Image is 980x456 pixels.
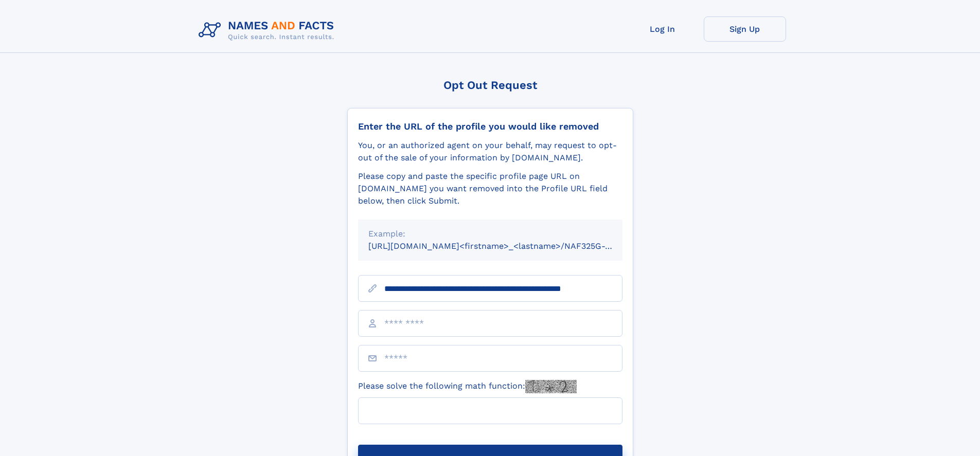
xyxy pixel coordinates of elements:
img: Logo Names and Facts [194,16,343,44]
div: Enter the URL of the profile you would like removed [358,121,622,132]
div: Please copy and paste the specific profile page URL on [DOMAIN_NAME] you want removed into the Pr... [358,170,622,207]
div: You, or an authorized agent on your behalf, may request to opt-out of the sale of your informatio... [358,139,622,164]
label: Please solve the following math function: [358,380,577,393]
a: Sign Up [704,16,786,42]
div: Example: [368,228,612,240]
div: Opt Out Request [347,79,633,92]
a: Log In [621,16,704,42]
small: [URL][DOMAIN_NAME]<firstname>_<lastname>/NAF325G-xxxxxxxx [368,241,642,251]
